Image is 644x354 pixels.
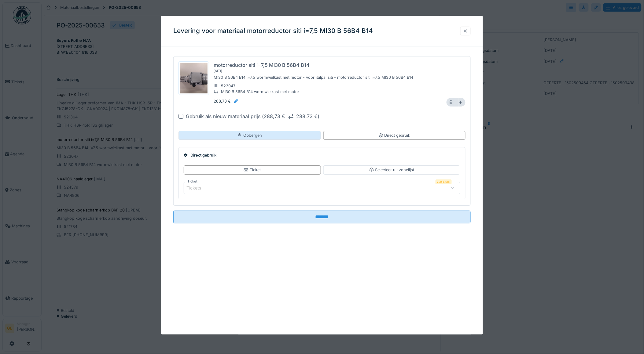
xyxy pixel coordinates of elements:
div: Direct gebruik [184,152,461,158]
div: Opbergen [237,132,262,138]
div: Direct gebruik [378,132,410,138]
h3: Levering voor materiaal motorreductor siti i=7,5 MI30 B 56B4 B14 [173,27,373,35]
div: 288,73 € [214,98,238,104]
div: 288,73 € 288,73 € [264,113,318,120]
div: MI30 B 56B4 B14 wormwielkast met motor [214,89,300,95]
div: 523047 [214,83,300,89]
div: MI30 B 56B4 B14 i=7.5 wormwielkast met motor - voor italpal siti - motorreductor siti i=7,5 MI30 ... [214,74,442,82]
div: Tickets [186,185,210,191]
img: 17w1v1yxudigusxpvqiwesxmctam [180,63,208,93]
div: [ siti ] [214,69,223,73]
div: motorreductor siti i=7,5 MI30 B 56B4 B14 [214,61,310,69]
label: Ticket [186,179,199,184]
div: Verplicht [436,179,452,184]
div: Gebruik als nieuw materiaal prijs ( ) [186,113,320,120]
div: Ticket [244,167,261,173]
div: Selecteer uit zonelijst [369,167,414,173]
